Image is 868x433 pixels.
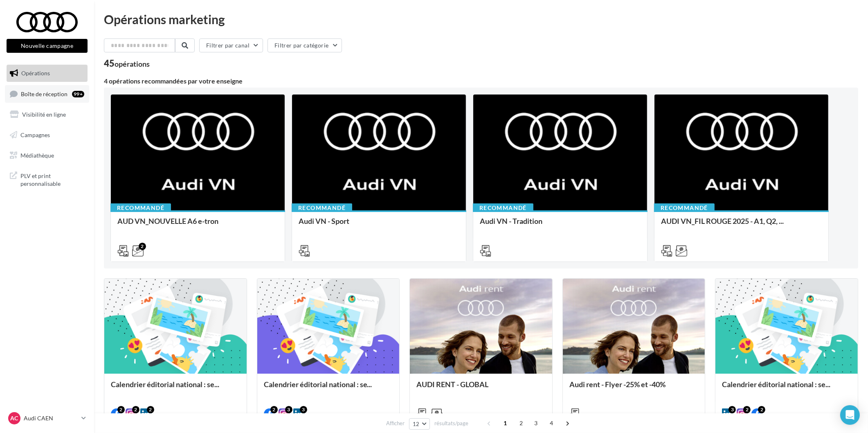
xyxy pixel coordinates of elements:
[7,410,88,426] a: AC Audi CAEN
[21,90,67,97] span: Boîte de réception
[5,126,89,144] a: Campagnes
[5,147,89,164] a: Médiathèque
[661,216,784,226] span: AUDI VN_FIL ROUGE 2025 - A1, Q2, ...
[473,203,533,212] div: Recommandé
[24,414,78,422] p: Audi CAEN
[11,414,18,422] span: AC
[104,13,858,25] div: Opérations marketing
[300,406,307,413] div: 3
[264,380,372,389] span: Calendrier éditorial national : se...
[409,418,430,430] button: 12
[743,406,751,413] div: 2
[413,421,420,427] span: 12
[20,151,54,158] span: Médiathèque
[285,406,292,413] div: 3
[20,131,50,138] span: Campagnes
[117,216,218,226] span: AUD VN_NOUVELLE A6 e-tron
[5,167,89,191] a: PLV et print personnalisable
[654,203,715,212] div: Recommandé
[111,380,219,389] span: Calendrier éditorial national : se...
[292,203,352,212] div: Recommandé
[7,39,88,53] button: Nouvelle campagne
[104,59,150,68] div: 45
[299,216,349,226] span: Audi VN - Sport
[416,380,488,389] span: AUDI RENT - GLOBAL
[22,111,66,118] span: Visibilité en ligne
[270,406,278,413] div: 2
[147,406,154,413] div: 2
[386,419,405,427] span: Afficher
[529,417,542,430] span: 3
[722,380,830,389] span: Calendrier éditorial national : se...
[5,65,89,82] a: Opérations
[569,380,666,389] span: Audi rent - Flyer -25% et -40%
[480,216,542,226] span: Audi VN - Tradition
[115,60,150,68] div: opérations
[840,405,860,425] div: Open Intercom Messenger
[5,85,89,103] a: Boîte de réception99+
[132,406,139,413] div: 2
[499,417,512,430] span: 1
[515,417,528,430] span: 2
[139,243,146,250] div: 2
[434,419,468,427] span: résultats/page
[199,38,263,52] button: Filtrer par canal
[268,38,342,52] button: Filtrer par catégorie
[545,417,558,430] span: 4
[5,106,89,123] a: Visibilité en ligne
[758,406,765,413] div: 2
[110,203,171,212] div: Recommandé
[117,406,125,413] div: 2
[21,70,50,77] span: Opérations
[104,78,858,84] div: 4 opérations recommandées par votre enseigne
[20,170,84,188] span: PLV et print personnalisable
[729,406,736,413] div: 3
[72,91,84,97] div: 99+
